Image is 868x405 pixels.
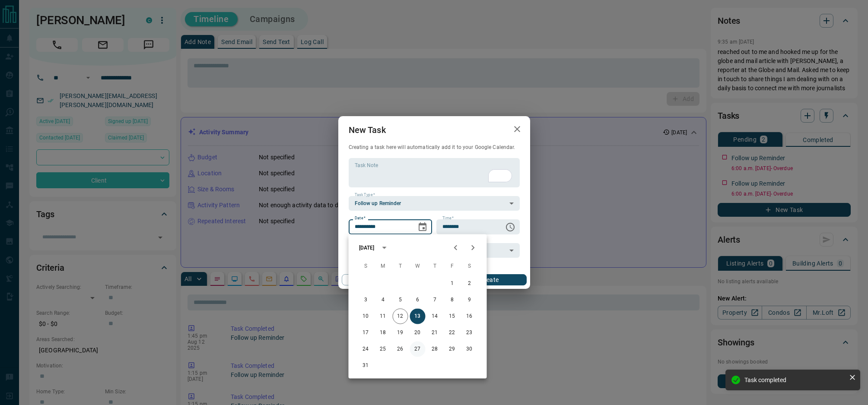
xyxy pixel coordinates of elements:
span: Sunday [358,258,374,275]
h2: New Task [338,116,396,144]
span: Monday [375,258,391,275]
button: 14 [427,309,443,324]
button: 19 [393,325,408,341]
p: Creating a task here will automatically add it to your Google Calendar. [349,144,520,151]
button: 25 [375,342,391,357]
button: calendar view is open, switch to year view [377,240,391,255]
textarea: To enrich screen reader interactions, please activate Accessibility in Grammarly extension settings [355,162,514,184]
button: Cancel [342,274,416,285]
button: 27 [410,342,426,357]
button: 3 [358,292,374,308]
button: 17 [358,325,374,341]
button: 1 [445,276,460,291]
button: 26 [393,342,408,357]
button: 24 [358,342,374,357]
div: Follow up Reminder [349,196,520,211]
button: 20 [410,325,426,341]
button: 8 [445,292,460,308]
span: Wednesday [410,258,426,275]
button: 28 [427,342,443,357]
label: Task Type [355,192,375,198]
button: 10 [358,309,374,324]
button: 31 [358,358,374,373]
button: 2 [462,276,477,291]
button: 22 [445,325,460,341]
button: 21 [427,325,443,341]
button: 12 [393,309,408,324]
span: Thursday [427,258,443,275]
button: 30 [462,342,477,357]
button: Previous month [447,239,464,256]
button: 29 [445,342,460,357]
button: 6 [410,292,426,308]
button: 7 [427,292,443,308]
span: Saturday [462,258,477,275]
button: 16 [462,309,477,324]
button: 5 [393,292,408,308]
span: Tuesday [393,258,408,275]
button: 18 [375,325,391,341]
div: [DATE] [359,244,375,252]
button: 23 [462,325,477,341]
div: Task completed [744,377,846,383]
button: 11 [375,309,391,324]
button: Choose time, selected time is 6:00 AM [502,218,519,236]
label: Time [442,215,454,221]
button: Next month [464,239,482,256]
button: Choose date, selected date is Aug 13, 2025 [414,218,431,236]
button: Create [452,274,526,285]
label: Date [355,215,366,221]
button: 13 [410,309,426,324]
button: 9 [462,292,477,308]
button: 4 [375,292,391,308]
span: Friday [445,258,460,275]
button: 15 [445,309,460,324]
